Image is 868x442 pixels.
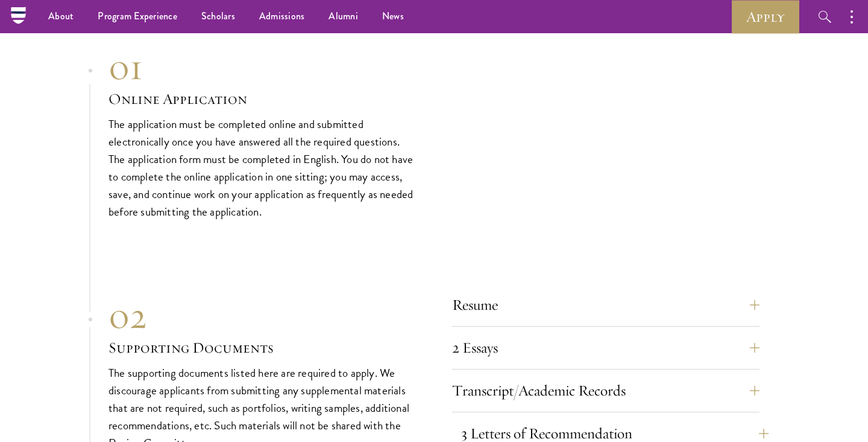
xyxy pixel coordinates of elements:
[452,290,759,319] button: Resume
[108,294,416,338] div: 02
[108,89,416,109] h3: Online Application
[108,115,416,220] p: The application must be completed online and submitted electronically once you have answered all ...
[452,376,759,405] button: Transcript/Academic Records
[452,333,759,362] button: 2 Essays
[108,338,416,358] h3: Supporting Documents
[108,45,416,89] div: 01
